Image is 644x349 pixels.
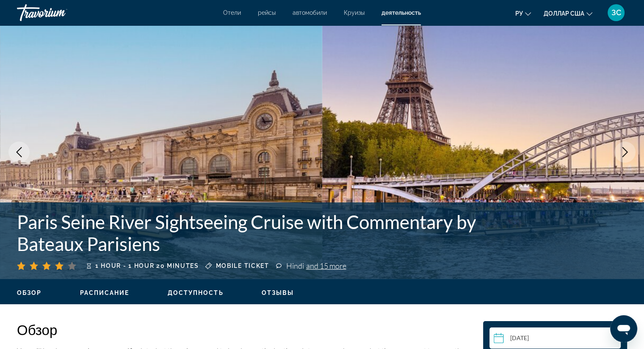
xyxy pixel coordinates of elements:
[610,315,637,342] iframe: Кнопка запуска окна обмена сообщениями
[17,2,102,24] a: Травориум
[515,10,523,17] font: ру
[293,9,327,16] a: автомобили
[544,10,584,17] font: доллар США
[17,289,42,297] button: Обзор
[262,289,294,296] span: Отзывы
[80,289,130,296] span: Расписание
[605,4,627,22] button: Меню пользователя
[168,289,224,297] button: Доступность
[515,7,531,19] button: Изменить язык
[17,211,492,255] h1: Paris Seine River Sightseeing Cruise with Commentary by Bateaux Parisiens
[17,289,42,296] span: Обзор
[8,142,30,163] button: Previous image
[216,262,269,269] span: Mobile ticket
[611,8,621,17] font: ЗС
[223,9,241,16] a: Отели
[614,142,636,163] button: Next image
[306,261,346,270] span: and 15 more
[381,9,421,16] a: деятельность
[80,289,130,297] button: Расписание
[168,289,224,296] span: Доступность
[17,321,475,338] h2: Обзор
[286,261,346,270] div: Hindi
[95,262,199,269] span: 1 hour - 1 hour 20 minutes
[258,9,276,16] a: рейсы
[544,7,592,19] button: Изменить валюту
[344,9,365,16] a: Круизы
[262,289,294,297] button: Отзывы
